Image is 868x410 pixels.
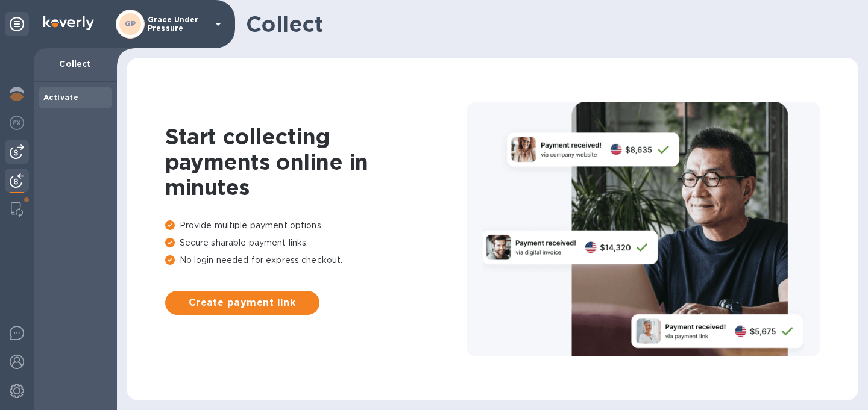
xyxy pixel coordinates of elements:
div: Unpin categories [5,12,29,36]
p: Collect [43,58,107,70]
h1: Start collecting payments online in minutes [165,124,467,200]
p: Secure sharable payment links. [165,237,467,249]
p: No login needed for express checkout. [165,254,467,267]
h1: Collect [246,11,849,37]
p: Grace Under Pressure [148,16,208,33]
p: Provide multiple payment options. [165,219,467,232]
img: Logo [43,16,94,30]
span: Create payment link [175,296,310,310]
img: Foreign exchange [10,116,24,130]
b: Activate [43,93,78,102]
button: Create payment link [165,291,319,315]
b: GP [125,19,136,28]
